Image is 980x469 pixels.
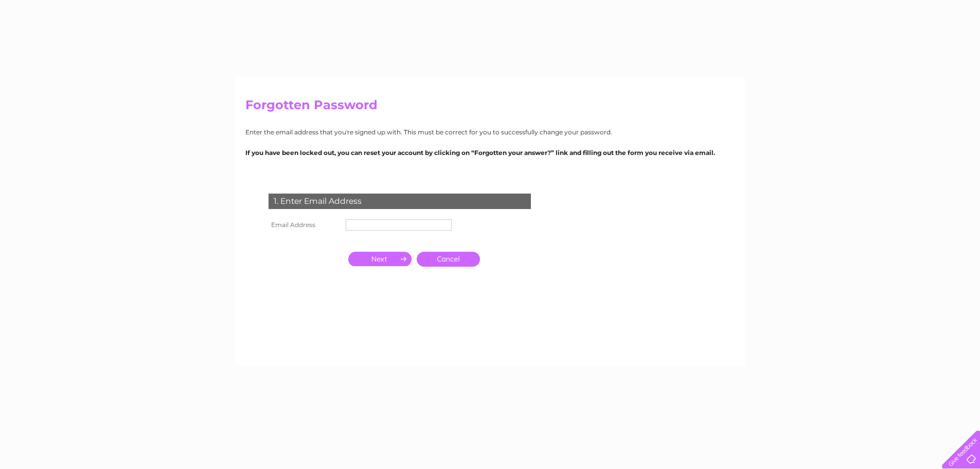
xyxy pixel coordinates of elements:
[417,252,480,267] a: Cancel
[245,98,735,117] h2: Forgotten Password
[266,217,343,233] th: Email Address
[245,148,735,158] p: If you have been locked out, you can reset your account by clicking on “Forgotten your answer?” l...
[245,127,735,137] p: Enter the email address that you're signed up with. This must be correct for you to successfully ...
[269,194,531,209] div: 1. Enter Email Address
